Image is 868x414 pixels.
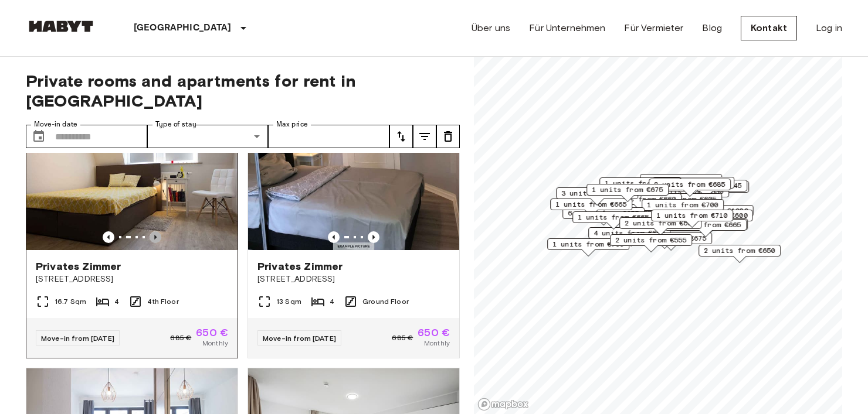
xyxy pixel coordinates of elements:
[670,180,742,191] span: 2 units from €545
[263,334,336,343] span: Move-in from [DATE]
[572,211,655,230] div: Map marker
[610,234,692,252] div: Map marker
[652,177,734,195] div: Map marker
[36,273,228,285] span: [STREET_ADDRESS]
[586,184,669,202] div: Map marker
[656,210,728,221] span: 1 units from €710
[155,119,196,129] label: Type of stay
[368,231,379,243] button: Previous image
[26,110,238,250] img: Marketing picture of unit DE-04-013-001-01HF
[605,178,676,189] span: 1 units from €685
[392,333,413,343] span: 685 €
[529,21,605,35] a: Für Unternehmen
[328,231,340,243] button: Previous image
[816,21,842,35] a: Log in
[704,245,775,256] span: 2 units from €650
[247,109,460,358] a: Marketing picture of unit DE-04-038-001-03HFPrevious imagePrevious imagePrivates Zimmer[STREET_AD...
[651,210,733,228] div: Map marker
[599,177,681,196] div: Map marker
[436,125,460,148] button: tune
[640,174,722,192] div: Map marker
[134,21,232,35] p: [GEOGRAPHIC_DATA]
[472,21,510,35] a: Über uns
[635,233,707,244] span: 2 units from €675
[588,227,670,245] div: Map marker
[599,193,681,211] div: Map marker
[196,327,228,338] span: 650 €
[667,205,754,223] div: Map marker
[389,125,413,148] button: tune
[34,119,77,129] label: Move-in date
[276,296,301,307] span: 13 Sqm
[202,338,228,348] span: Monthly
[741,16,797,40] a: Kontakt
[26,71,460,111] span: Private rooms and apartments for rent in [GEOGRAPHIC_DATA]
[248,110,459,250] img: Marketing picture of unit DE-04-038-001-03HF
[41,334,114,343] span: Move-in from [DATE]
[664,219,747,237] div: Map marker
[670,220,741,230] span: 1 units from €665
[555,199,627,210] span: 1 units from €665
[550,199,632,217] div: Map marker
[615,235,687,245] span: 2 units from €555
[624,21,683,35] a: Für Vermieter
[477,398,529,411] a: Mapbox logo
[592,184,663,195] span: 1 units from €675
[26,20,96,32] img: Habyt
[657,177,729,188] span: 1 units from €615
[257,259,343,273] span: Privates Zimmer
[26,109,238,358] a: Previous imagePrevious imagePrivates Zimmer[STREET_ADDRESS]16.7 Sqm44th FloorMove-in from [DATE]6...
[552,239,624,249] span: 1 units from €700
[55,296,86,307] span: 16.7 Sqm
[150,231,161,243] button: Previous image
[257,273,450,285] span: [STREET_ADDRESS]
[103,231,114,243] button: Previous image
[578,212,649,223] span: 1 units from €665
[647,200,718,210] span: 1 units from €700
[594,228,665,238] span: 4 units from €600
[702,21,722,35] a: Blog
[673,206,748,216] span: 9 units from €1020
[276,119,308,129] label: Max price
[561,188,633,199] span: 3 units from €700
[547,238,629,256] div: Map marker
[654,179,725,190] span: 2 units from €685
[649,179,731,197] div: Map marker
[418,327,450,338] span: 650 €
[619,217,701,235] div: Map marker
[556,187,638,206] div: Map marker
[672,210,748,221] span: 12 units from €600
[413,125,436,148] button: tune
[170,333,191,343] span: 685 €
[667,210,753,228] div: Map marker
[642,199,724,217] div: Map marker
[625,218,696,228] span: 2 units from €690
[699,245,781,263] div: Map marker
[147,296,178,307] span: 4th Floor
[36,259,121,273] span: Privates Zimmer
[114,296,119,307] span: 4
[330,296,334,307] span: 4
[362,296,409,307] span: Ground Floor
[645,175,717,185] span: 1 units from €650
[27,125,50,148] button: Choose date
[424,338,450,348] span: Monthly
